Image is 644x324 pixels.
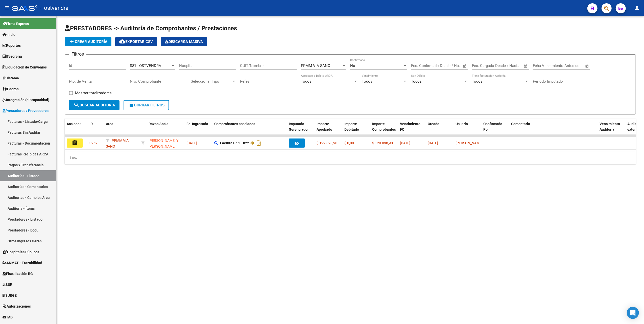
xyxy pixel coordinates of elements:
span: Auditoría externa creada [627,122,642,137]
button: Descarga Masiva [161,37,207,46]
span: [DATE] [186,141,197,145]
button: Borrar Filtros [124,100,169,110]
button: Open calendar [523,63,529,69]
span: SUR [3,282,12,287]
span: Acciones [67,122,81,126]
span: $ 129.098,90 [372,141,393,145]
span: Crear Auditoría [69,39,107,44]
span: [DATE] [428,141,438,145]
span: Area [106,122,113,126]
span: Sistema [3,75,19,81]
span: Autorizaciones [3,304,31,309]
datatable-header-cell: Razon Social [147,119,184,141]
span: Tesorería [3,54,22,59]
button: Crear Auditoría [65,37,111,46]
mat-icon: assignment [72,140,78,146]
span: $ 129.098,90 [317,141,337,145]
span: PRESTADORES -> Auditoría de Comprobantes / Prestaciones [65,25,237,32]
input: Fecha inicio [411,63,432,68]
mat-icon: person [634,5,640,11]
span: Prestadores / Proveedores [3,108,49,113]
button: Open calendar [462,63,468,69]
datatable-header-cell: Vencimiento Auditoría [598,119,625,141]
div: - 30715346962 [149,138,182,148]
input: Fecha fin [497,63,521,68]
i: Descargar documento [256,139,262,147]
datatable-header-cell: Importe Comprobantes [370,119,398,141]
datatable-header-cell: Importe Aprobado [315,119,342,141]
span: $ 0,00 [344,141,354,145]
datatable-header-cell: Fc. Ingresada [184,119,212,141]
span: - ostvendra [40,3,68,14]
span: [PERSON_NAME] Y [PERSON_NAME] SOCIEDAD [PERSON_NAME] [149,138,178,160]
datatable-header-cell: Vencimiento FC [398,119,426,141]
span: Importe Debitado [344,122,359,132]
span: 3269 [89,141,98,145]
span: S81 - OSTVENDRA [130,63,161,68]
span: Comentario [511,122,530,126]
span: PPMM VIA SANO [301,63,330,68]
span: Firma Express [3,21,29,27]
span: Todos [472,79,483,84]
span: Seleccionar Tipo [191,79,232,84]
span: Todos [301,79,312,84]
input: Fecha inicio [472,63,492,68]
span: Importe Aprobado [317,122,332,132]
span: ID [89,122,93,126]
mat-icon: menu [4,5,10,11]
span: Vencimiento FC [400,122,420,132]
span: Comprobantes asociados [214,122,255,126]
span: Fc. Ingresada [186,122,208,126]
datatable-header-cell: Confirmado Por [481,119,509,141]
datatable-header-cell: Importe Debitado [342,119,370,141]
datatable-header-cell: Area [104,119,139,141]
input: Fecha fin [436,63,461,68]
datatable-header-cell: Comentario [509,119,598,141]
button: Open calendar [584,63,590,69]
datatable-header-cell: Comprobantes asociados [212,119,287,141]
span: [PERSON_NAME] [456,141,483,145]
span: Todos [411,79,422,84]
span: Borrar Filtros [128,103,164,107]
span: SURGE [3,293,17,298]
datatable-header-cell: Creado [426,119,454,141]
span: Buscar Auditoria [74,103,115,107]
mat-icon: add [69,38,75,44]
span: Exportar CSV [119,39,153,44]
span: Imputado Gerenciador [289,122,309,132]
mat-icon: cloud_download [119,38,125,44]
span: Hospitales Públicos [3,249,39,255]
span: Padrón [3,86,19,92]
span: Razon Social [149,122,170,126]
span: No [350,63,355,68]
button: Exportar CSV [115,37,157,46]
span: Mostrar totalizadores [75,90,112,96]
span: Inicio [3,32,15,37]
mat-icon: delete [128,102,134,108]
datatable-header-cell: Acciones [65,119,87,141]
span: Usuario [456,122,468,126]
span: PPMM VIA SANO [106,138,129,148]
datatable-header-cell: Usuario [454,119,481,141]
span: Creado [428,122,439,126]
span: Reportes [3,43,21,48]
span: Integración (discapacidad) [3,97,49,103]
strong: Factura B : 1 - 822 [220,141,249,145]
span: ANMAT - Trazabilidad [3,260,42,266]
h3: Filtros [69,51,86,58]
button: Buscar Auditoria [69,100,120,110]
span: Liquidación de Convenios [3,64,47,70]
div: Open Intercom Messenger [627,307,639,319]
datatable-header-cell: ID [87,119,104,141]
span: Importe Comprobantes [372,122,396,132]
span: Todos [362,79,372,84]
app-download-masive: Descarga masiva de comprobantes (adjuntos) [161,37,207,46]
span: Confirmado Por [483,122,502,132]
datatable-header-cell: Imputado Gerenciador [287,119,315,141]
mat-icon: search [74,102,80,108]
span: Descarga Masiva [165,39,203,44]
span: Fiscalización RG [3,271,33,276]
div: 1 total [65,151,636,164]
span: Vencimiento Auditoría [600,122,620,132]
span: [DATE] [400,141,410,145]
